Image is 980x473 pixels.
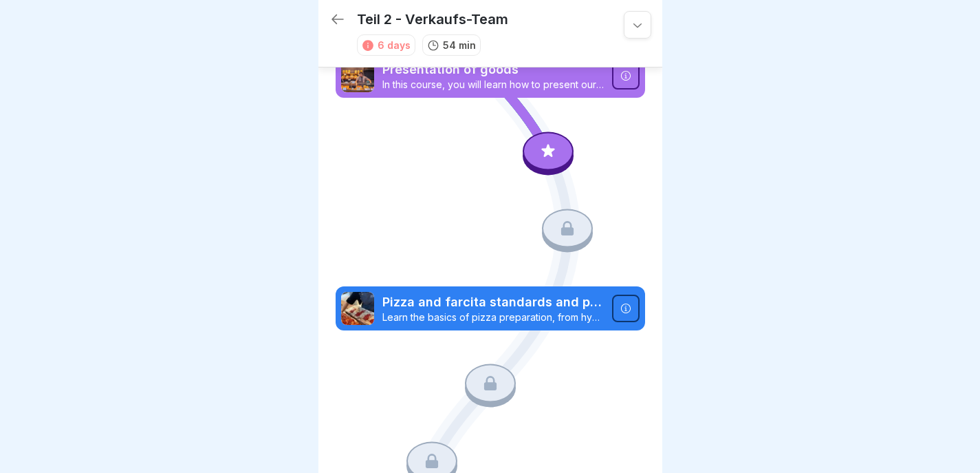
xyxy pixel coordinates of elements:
p: Presentation of goods [382,61,604,78]
p: 54 min [443,38,476,52]
p: Teil 2 - Verkaufs-Team [357,11,508,28]
div: 6 days [378,38,411,52]
img: s9szdvbzmher50hzynduxgud.png [341,59,374,92]
p: Pizza and farcita standards and preparation [382,293,604,311]
p: In this course, you will learn how to present our products correctly in the shop window and what ... [382,78,604,91]
p: Learn the basics of pizza preparation, from hygiene standards to recipes such as margherita, farc... [382,311,604,324]
img: zyvhtweyt47y1etu6k7gt48a.png [341,292,374,325]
